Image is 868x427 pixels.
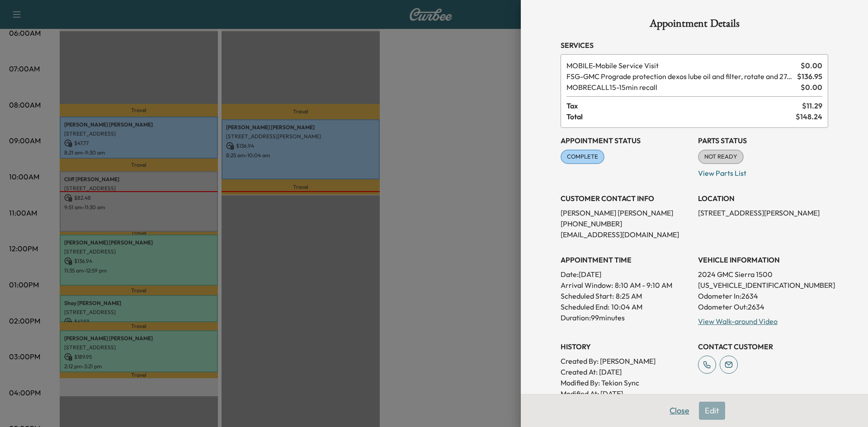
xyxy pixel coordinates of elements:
[561,207,691,218] p: [PERSON_NAME] [PERSON_NAME]
[561,377,691,388] p: Modified By : Tekion Sync
[561,254,691,265] h3: APPOINTMENT TIME
[615,280,672,291] span: 8:10 AM - 9:10 AM
[797,71,822,82] span: $ 136.95
[698,135,828,146] h3: Parts Status
[616,291,642,301] p: 8:25 AM
[566,111,796,122] span: Total
[611,301,642,312] p: 10:04 AM
[561,218,691,229] p: [PHONE_NUMBER]
[561,301,609,312] p: Scheduled End:
[561,341,691,352] h3: History
[561,152,604,161] span: COMPLETE
[698,301,828,312] p: Odometer Out: 2634
[561,366,691,377] p: Created At : [DATE]
[802,100,822,111] span: $ 11.29
[561,135,691,146] h3: Appointment Status
[698,280,828,291] p: [US_VEHICLE_IDENTIFICATION_NUMBER]
[664,402,695,420] button: Close
[698,341,828,352] h3: CONTACT CUSTOMER
[566,71,793,82] span: GMC Prograde protection dexos lube oil and filter, rotate and 27-point inspection.
[801,60,822,71] span: $ 0.00
[796,111,822,122] span: $ 148.24
[698,269,828,280] p: 2024 GMC Sierra 1500
[698,207,828,218] p: [STREET_ADDRESS][PERSON_NAME]
[801,82,822,93] span: $ 0.00
[698,317,778,326] a: View Walk-around Video
[561,356,691,366] p: Created By : [PERSON_NAME]
[698,291,828,301] p: Odometer In: 2634
[561,280,691,291] p: Arrival Window:
[698,254,828,265] h3: VEHICLE INFORMATION
[561,229,691,240] p: [EMAIL_ADDRESS][DOMAIN_NAME]
[561,291,614,301] p: Scheduled Start:
[561,269,691,280] p: Date: [DATE]
[566,60,797,71] span: Mobile Service Visit
[699,152,743,161] span: NOT READY
[561,18,828,33] h1: Appointment Details
[561,388,691,399] p: Modified At : [DATE]
[561,312,691,323] p: Duration: 99 minutes
[566,82,797,93] span: 15min recall
[566,100,802,111] span: Tax
[561,40,828,51] h3: Services
[698,164,828,178] p: View Parts List
[561,193,691,204] h3: CUSTOMER CONTACT INFO
[698,193,828,204] h3: LOCATION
